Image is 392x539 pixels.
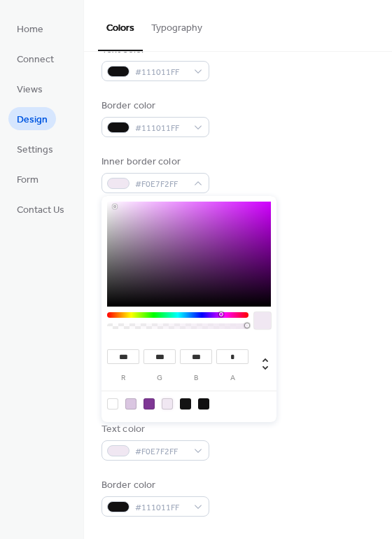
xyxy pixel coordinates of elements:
[143,398,155,409] div: rgb(126, 55, 148)
[17,143,53,157] span: Settings
[101,478,206,493] div: Border color
[107,374,139,382] label: r
[8,107,56,130] a: Design
[8,137,62,160] a: Settings
[135,121,187,136] span: #111011FF
[17,203,64,218] span: Contact Us
[135,500,187,515] span: #111011FF
[8,167,47,190] a: Form
[17,22,43,37] span: Home
[135,65,187,80] span: #111011FF
[216,374,248,382] label: a
[101,43,206,57] div: Text color
[135,177,187,192] span: #F0E7F2FF
[8,77,51,100] a: Views
[17,52,54,67] span: Connect
[8,197,73,220] a: Contact Us
[125,398,136,409] div: rgb(218, 198, 225)
[180,398,191,409] div: rgb(20, 19, 20)
[101,422,206,437] div: Text color
[198,398,209,409] div: rgb(17, 16, 17)
[8,17,52,40] a: Home
[180,374,212,382] label: b
[101,99,206,113] div: Border color
[17,173,38,188] span: Form
[107,398,118,409] div: rgba(0, 0, 0, 0)
[101,155,206,169] div: Inner border color
[17,83,43,97] span: Views
[17,113,48,127] span: Design
[8,47,62,70] a: Connect
[135,444,187,459] span: #F0E7F2FF
[143,374,176,382] label: g
[162,398,173,409] div: rgb(240, 231, 242)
